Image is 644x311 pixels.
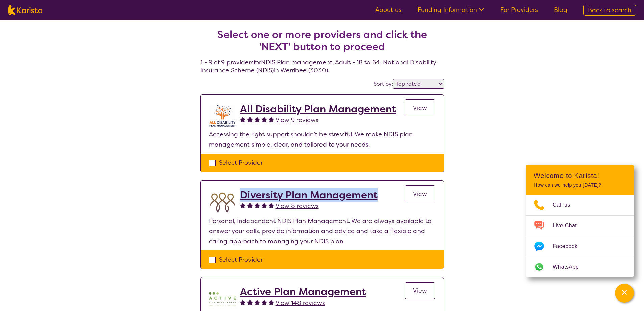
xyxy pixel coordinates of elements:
a: View 148 reviews [276,298,325,308]
span: View [413,104,427,112]
span: Call us [553,200,578,210]
img: fullstar [254,202,260,208]
a: Funding Information [418,6,484,14]
a: For Providers [500,6,538,14]
span: View [413,190,427,198]
a: Diversity Plan Management [240,189,378,201]
span: View 148 reviews [276,299,325,307]
img: fullstar [247,116,253,122]
p: How can we help you [DATE]? [534,182,626,188]
span: View [413,287,427,295]
img: fullstar [268,116,274,122]
a: Web link opens in a new tab. [526,257,634,277]
img: fullstar [261,202,267,208]
h2: Select one or more providers and click the 'NEXT' button to proceed [209,28,436,53]
ul: Choose channel [526,195,634,277]
a: View 9 reviews [276,115,318,125]
img: fullstar [261,299,267,305]
img: fullstar [254,299,260,305]
img: at5vqv0lot2lggohlylh.jpg [209,103,236,129]
img: fullstar [240,202,246,208]
span: View 8 reviews [276,202,319,210]
h2: Welcome to Karista! [534,172,626,180]
a: Active Plan Management [240,286,366,298]
a: View [405,99,435,116]
img: fullstar [247,299,253,305]
p: Personal, Independent NDIS Plan Management. We are always available to answer your calls, provide... [209,216,435,246]
p: Accessing the right support shouldn’t be stressful. We make NDIS plan management simple, clear, a... [209,129,435,150]
img: fullstar [261,116,267,122]
label: Sort by: [374,80,393,87]
img: fullstar [268,299,274,305]
img: fullstar [240,116,246,122]
img: Karista logo [8,5,42,15]
a: Blog [554,6,567,14]
a: About us [375,6,401,14]
span: View 9 reviews [276,116,318,124]
a: All Disability Plan Management [240,103,396,115]
button: Channel Menu [615,284,634,303]
img: duqvjtfkvnzb31ymex15.png [209,189,236,216]
a: Back to search [583,5,636,16]
img: fullstar [254,116,260,122]
h4: 1 - 9 of 9 providers for NDIS Plan management , Adult - 18 to 64 , National Disability Insurance ... [200,12,444,74]
img: fullstar [247,202,253,208]
span: Live Chat [553,221,585,231]
a: View 8 reviews [276,201,319,211]
a: View [405,185,435,202]
span: Facebook [553,241,586,251]
span: Back to search [588,6,631,14]
img: fullstar [268,202,274,208]
img: fullstar [240,299,246,305]
span: WhatsApp [553,262,587,272]
div: Channel Menu [526,165,634,277]
a: View [405,282,435,299]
